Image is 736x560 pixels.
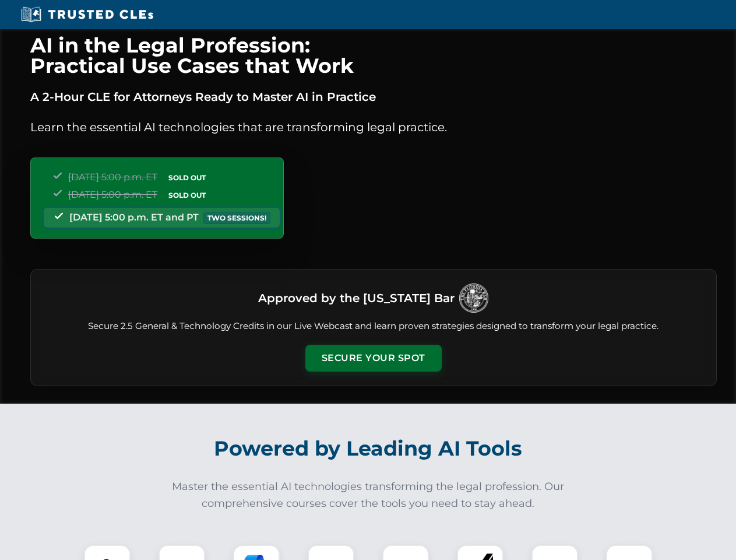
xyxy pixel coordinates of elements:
img: Trusted CLEs [17,6,157,23]
span: [DATE] 5:00 p.m. ET [68,189,157,200]
p: A 2-Hour CLE for Attorneys Ready to Master AI in Practice [30,87,717,106]
span: [DATE] 5:00 p.m. ET [68,171,157,183]
p: Master the essential AI technologies transforming the legal profession. Our comprehensive courses... [164,478,572,512]
span: SOLD OUT [164,171,210,184]
h3: Approved by the [US_STATE] Bar [258,288,455,309]
h1: AI in the Legal Profession: Practical Use Cases that Work [30,35,717,76]
span: SOLD OUT [164,189,210,201]
h2: Powered by Leading AI Tools [45,428,691,469]
p: Learn the essential AI technologies that are transforming legal practice. [30,118,717,136]
img: Logo [459,283,488,313]
button: Secure Your Spot [305,345,442,372]
p: Secure 2.5 General & Technology Credits in our Live Webcast and learn proven strategies designed ... [45,320,702,333]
